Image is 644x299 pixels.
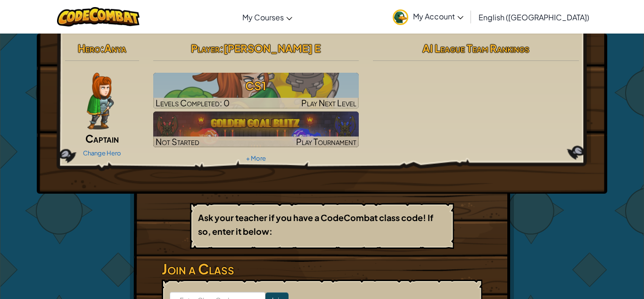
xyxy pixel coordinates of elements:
[238,4,297,30] a: My Courses
[388,2,468,32] a: My Account
[104,42,126,55] span: Anya
[296,136,356,147] span: Play Tournament
[83,149,121,157] a: Change Hero
[153,111,359,147] img: Golden Goal
[153,111,359,147] a: Not StartedPlay Tournament
[153,73,359,109] img: CS1
[301,97,356,108] span: Play Next Level
[156,97,230,108] span: Levels Completed: 0
[78,42,100,55] span: Hero
[57,7,140,26] img: CodeCombat logo
[87,73,114,129] img: captain-pose.png
[100,42,104,55] span: :
[153,75,359,96] h3: CS1
[479,12,589,22] span: English ([GEOGRAPHIC_DATA])
[422,42,529,55] span: AI League Team Rankings
[223,42,321,55] span: [PERSON_NAME] E
[162,258,482,280] h3: Join a Class
[393,9,408,25] img: avatar
[242,12,284,22] span: My Courses
[474,4,594,30] a: English ([GEOGRAPHIC_DATA])
[156,136,199,147] span: Not Started
[153,73,359,109] a: Play Next Level
[413,11,463,21] span: My Account
[191,42,220,55] span: Player
[220,42,223,55] span: :
[198,212,433,237] b: Ask your teacher if you have a CodeCombat class code! If so, enter it below:
[85,132,119,145] span: Captain
[246,154,266,162] a: + More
